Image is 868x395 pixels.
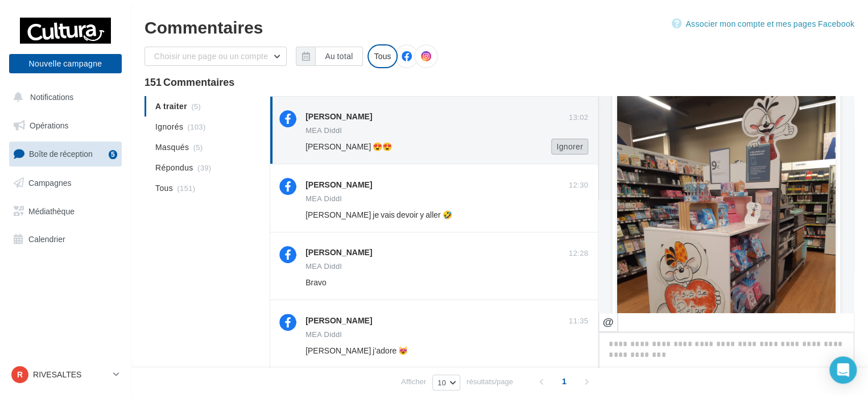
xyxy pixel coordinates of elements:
span: Afficher [401,376,426,387]
span: Tous [155,182,173,194]
div: 5 [109,150,117,159]
span: 13:02 [569,113,588,123]
span: Répondus [155,162,193,173]
div: [PERSON_NAME] [305,179,372,190]
span: (151) [177,184,195,193]
a: Opérations [7,114,124,138]
span: 10 [437,378,446,387]
span: 11:35 [569,316,588,326]
span: 12:28 [569,248,588,259]
button: Notifications [7,85,119,109]
span: résultats/page [466,376,513,387]
button: Nouvelle campagne [9,54,122,73]
div: [PERSON_NAME] [305,247,372,258]
span: [PERSON_NAME] je vais devoir y aller 🤣 [305,210,452,219]
div: 151 Commentaires [144,77,854,87]
div: MEA Diddl [305,263,342,270]
button: Au total [315,47,362,66]
div: MEA Diddl [305,331,342,338]
div: Commentaires [144,18,854,35]
button: Au total [296,47,362,66]
div: [PERSON_NAME] [305,111,372,122]
a: Associer mon compte et mes pages Facebook [672,17,854,31]
button: 10 [432,375,460,390]
span: (103) [188,122,206,131]
button: @ [598,313,618,332]
span: Campagnes [28,178,72,188]
span: [PERSON_NAME] j’adore 😻 [305,346,408,355]
span: 12:30 [569,180,588,190]
span: (5) [193,143,203,152]
span: [PERSON_NAME] 😍😍 [305,142,392,151]
i: @ [602,317,614,327]
div: Tous [367,44,398,68]
span: Ignorés [155,121,183,132]
button: Ignorer [551,139,588,155]
span: R [17,369,23,380]
span: 1 [555,372,573,390]
a: Calendrier [7,227,124,251]
div: MEA Diddl [305,127,342,134]
button: Choisir une page ou un compte [144,47,287,66]
span: Masqués [155,142,189,153]
a: Médiathèque [7,199,124,223]
span: Opérations [30,120,68,130]
div: MEA Diddl [305,195,342,202]
a: R RIVESALTES [9,364,122,385]
span: Choisir une page ou un compte [154,51,268,61]
span: Notifications [30,92,73,102]
span: Médiathèque [28,206,75,215]
a: Boîte de réception5 [7,142,124,166]
div: [PERSON_NAME] [305,315,372,326]
span: (39) [197,163,211,172]
span: Calendrier [28,234,65,244]
span: Boîte de réception [29,149,93,159]
span: Bravo [305,277,326,287]
p: RIVESALTES [33,369,109,380]
div: Open Intercom Messenger [829,356,857,384]
a: Campagnes [7,171,124,195]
